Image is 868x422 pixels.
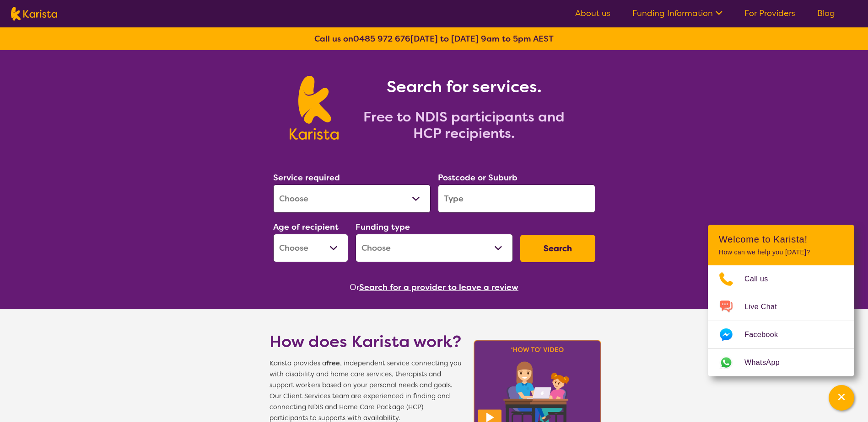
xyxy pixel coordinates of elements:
[817,8,835,19] a: Blog
[708,225,854,376] div: Channel Menu
[359,280,518,294] button: Search for a provider to leave a review
[632,8,722,19] a: Funding Information
[326,359,340,368] b: free
[273,172,340,183] label: Service required
[719,248,843,256] p: How can we help you [DATE]?
[708,349,854,376] a: Web link opens in a new tab.
[353,33,410,44] a: 0485 972 676
[290,76,339,140] img: Karista logo
[438,185,595,213] input: Type
[314,33,554,44] b: Call us on [DATE] to [DATE] 9am to 5pm AEST
[744,300,788,314] span: Live Chat
[356,222,410,232] label: Funding type
[708,265,854,376] ul: Choose channel
[744,356,791,369] span: WhatsApp
[719,234,843,245] h2: Welcome to Karista!
[744,272,779,286] span: Call us
[273,222,339,232] label: Age of recipient
[829,385,854,411] button: Channel Menu
[520,235,595,262] button: Search
[744,8,795,19] a: For Providers
[11,7,57,21] img: Karista logo
[438,172,518,183] label: Postcode or Suburb
[744,328,789,342] span: Facebook
[575,8,610,19] a: About us
[350,76,578,98] h1: Search for services.
[270,331,462,353] h1: How does Karista work?
[350,280,359,294] span: Or
[350,109,578,142] h2: Free to NDIS participants and HCP recipients.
